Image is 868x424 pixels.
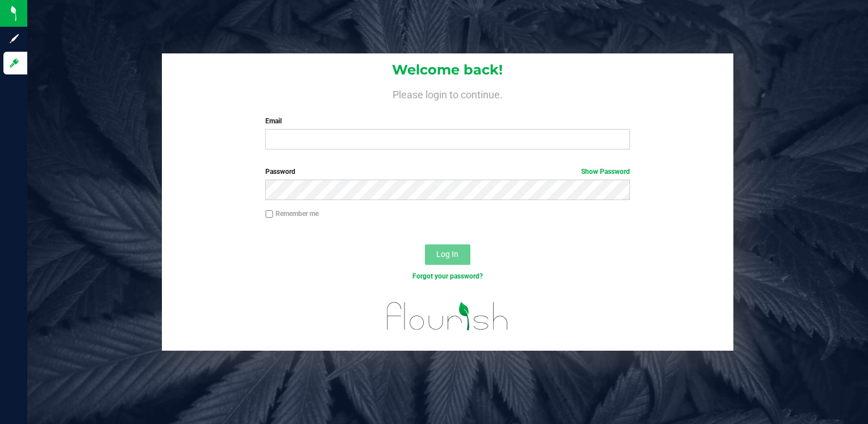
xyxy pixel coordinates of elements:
[265,168,295,176] span: Password
[376,293,519,339] img: flourish_logo.svg
[581,168,630,176] a: Show Password
[436,250,458,259] span: Log In
[265,210,273,218] input: Remember me
[162,63,734,77] h1: Welcome back!
[265,209,319,219] label: Remember me
[9,33,20,44] inline-svg: Sign up
[425,244,470,265] button: Log In
[162,86,734,100] h4: Please login to continue.
[9,57,20,69] inline-svg: Log in
[265,116,629,126] label: Email
[412,272,483,280] a: Forgot your password?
